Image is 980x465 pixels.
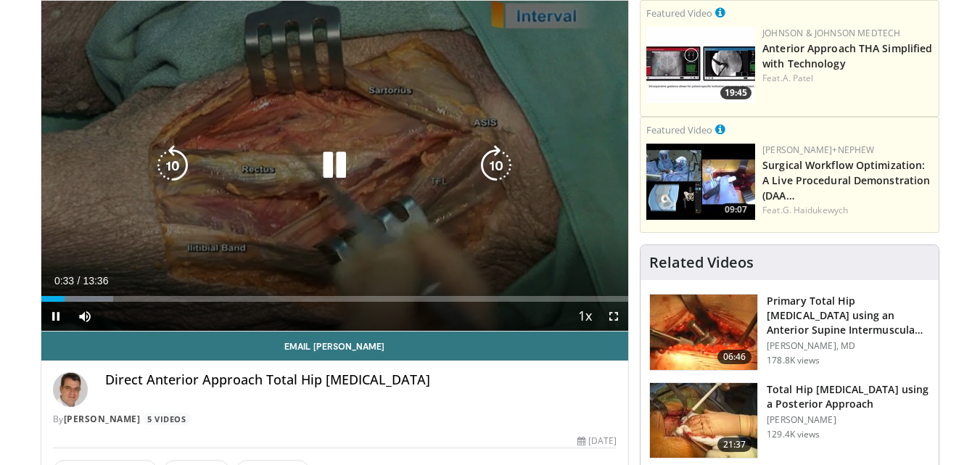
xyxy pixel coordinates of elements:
h3: Total Hip [MEDICAL_DATA] using a Posterior Approach [767,382,930,411]
span: 0:33 [54,275,74,287]
p: 178.8K views [767,355,820,366]
a: A. Patel [783,72,814,84]
button: Fullscreen [599,302,628,331]
h4: Direct Anterior Approach Total Hip [MEDICAL_DATA] [105,372,617,388]
button: Playback Rate [570,302,599,331]
img: 263423_3.png.150x105_q85_crop-smart_upscale.jpg [650,295,757,370]
small: Featured Video [646,123,712,136]
div: By [53,413,617,426]
span: 21:37 [717,437,752,452]
div: Feat. [762,72,933,85]
img: 06bb1c17-1231-4454-8f12-6191b0b3b81a.150x105_q85_crop-smart_upscale.jpg [646,27,755,103]
p: [PERSON_NAME], MD [767,340,930,352]
img: Avatar [53,372,88,407]
a: 06:46 Primary Total Hip [MEDICAL_DATA] using an Anterior Supine Intermuscula… [PERSON_NAME], MD 1... [649,294,930,371]
a: Surgical Workflow Optimization: A Live Procedural Demonstration (DAA… [762,158,930,202]
span: 19:45 [720,86,752,99]
a: 09:07 [646,144,755,220]
button: Mute [70,302,99,331]
small: Featured Video [646,7,712,20]
img: bcfc90b5-8c69-4b20-afee-af4c0acaf118.150x105_q85_crop-smart_upscale.jpg [646,144,755,220]
a: G. Haidukewych [783,204,848,216]
span: / [78,275,81,287]
div: [DATE] [577,435,617,448]
p: 129.4K views [767,429,820,440]
video-js: Video Player [41,1,629,332]
a: Email [PERSON_NAME] [41,332,629,361]
span: 13:36 [83,275,108,287]
a: Johnson & Johnson MedTech [762,27,900,39]
div: Feat. [762,204,933,217]
a: 21:37 Total Hip [MEDICAL_DATA] using a Posterior Approach [PERSON_NAME] 129.4K views [649,382,930,459]
a: 5 Videos [143,413,191,425]
a: [PERSON_NAME]+Nephew [762,144,874,156]
a: [PERSON_NAME] [64,413,141,425]
span: 06:46 [717,350,752,364]
div: Progress Bar [41,296,629,302]
img: 286987_0000_1.png.150x105_q85_crop-smart_upscale.jpg [650,383,757,458]
span: 09:07 [720,203,752,216]
h4: Related Videos [649,254,754,271]
a: Anterior Approach THA Simplified with Technology [762,41,932,70]
h3: Primary Total Hip [MEDICAL_DATA] using an Anterior Supine Intermuscula… [767,294,930,337]
a: 19:45 [646,27,755,103]
p: [PERSON_NAME] [767,414,930,426]
button: Pause [41,302,70,331]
